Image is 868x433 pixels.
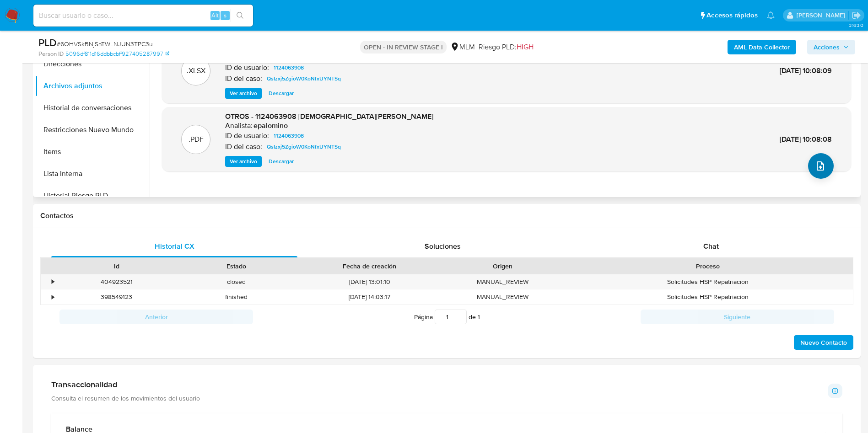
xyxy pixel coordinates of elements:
p: .XLSX [187,66,205,76]
a: Salir [852,11,861,20]
div: [DATE] 13:01:10 [297,274,443,289]
a: 1124063908 [270,130,307,141]
button: Anterior [59,310,253,324]
span: Alt [211,11,219,20]
button: Siguiente [641,310,834,324]
p: ivonne.perezonofre@mercadolibre.com.mx [797,11,848,20]
button: Ver archivo [225,156,262,167]
button: Ver archivo [225,88,262,99]
p: OPEN - IN REVIEW STAGE I [360,41,447,53]
div: [DATE] 14:03:17 [297,289,443,305]
span: [DATE] 10:08:08 [780,134,832,144]
span: 1124063908 [274,130,304,141]
button: Historial Riesgo PLD [35,185,150,207]
button: search-icon [231,9,249,22]
button: Lista Interna [35,163,150,185]
a: QsIzxj5ZgioW0KoNfxUYNTSq [263,141,345,152]
input: Buscar usuario o caso... [33,10,253,21]
span: 1 [478,312,480,321]
p: ID del caso: [225,142,262,151]
div: Proceso [569,262,846,271]
p: ID de usuario: [225,131,269,140]
button: upload-file [808,153,834,179]
span: QsIzxj5ZgioW0KoNfxUYNTSq [267,73,341,84]
span: 1124063908 [274,62,304,73]
div: Fecha de creación [303,262,437,271]
button: Direcciones [35,53,150,75]
span: Riesgo PLD: [479,42,534,52]
span: 3.163.0 [849,21,863,29]
div: Id [63,262,170,271]
span: QsIzxj5ZgioW0KoNfxUYNTSq [267,141,341,152]
p: ID de usuario: [225,63,269,72]
div: Origen [449,262,556,271]
span: Ver archivo [230,157,257,166]
div: 404923521 [57,274,177,289]
span: Descargar [269,89,294,98]
b: Person ID [38,50,64,58]
button: Items [35,141,150,163]
div: • [52,278,54,286]
p: .PDF [189,134,204,144]
div: 398549123 [57,289,177,305]
button: Archivos adjuntos [35,75,150,97]
div: Estado [183,262,290,271]
button: Descargar [264,156,298,167]
span: Página de [414,310,480,324]
h6: epalomino [253,121,288,130]
div: finished [177,289,297,305]
div: MANUAL_REVIEW [443,289,563,305]
button: Historial de conversaciones [35,97,150,119]
span: Soluciones [425,241,461,251]
button: Nuevo Contacto [794,335,853,350]
b: AML Data Collector [734,40,790,54]
span: Historial CX [155,241,194,251]
div: MLM [450,42,475,52]
p: Analista: [225,121,253,130]
span: Acciones [814,40,840,54]
div: closed [177,274,297,289]
span: HIGH [517,42,534,52]
span: [DATE] 10:08:09 [780,65,832,76]
h1: Contactos [40,211,853,220]
button: Acciones [807,40,855,54]
span: Accesos rápidos [706,11,758,20]
span: Descargar [269,157,294,166]
a: 1124063908 [270,62,307,73]
a: 5096df811d16ddbbcbff927405287997 [65,50,169,58]
a: QsIzxj5ZgioW0KoNfxUYNTSq [263,73,345,84]
button: Descargar [264,88,298,99]
button: Restricciones Nuevo Mundo [35,119,150,141]
a: Notificaciones [767,11,775,19]
span: s [224,11,226,20]
b: PLD [38,35,57,50]
p: ID del caso: [225,74,262,83]
div: • [52,293,54,301]
button: AML Data Collector [728,40,796,54]
div: MANUAL_REVIEW [443,274,563,289]
span: Chat [703,241,719,251]
span: Ver archivo [230,89,257,98]
div: Solicitudes HSP Repatriacion [563,274,853,289]
span: # 6OHVSkBNjSnTWLNJUN3TPC3u [57,39,153,48]
div: Solicitudes HSP Repatriacion [563,289,853,305]
span: OTROS - 1124063908 [DEMOGRAPHIC_DATA][PERSON_NAME] [225,111,433,122]
span: Nuevo Contacto [800,336,847,349]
